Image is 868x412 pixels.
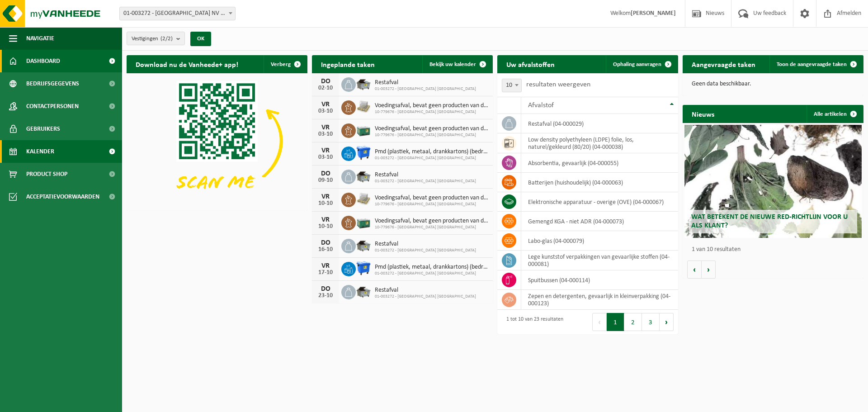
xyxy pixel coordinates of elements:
div: 03-10 [316,131,335,137]
h2: Aangevraagde taken [683,55,764,73]
div: 02-10 [316,85,335,91]
span: Pmd (plastiek, metaal, drankkartons) (bedrijven) [375,148,488,156]
span: 01-003272 - [GEOGRAPHIC_DATA] [GEOGRAPHIC_DATA] [375,271,488,276]
div: 09-10 [316,177,335,184]
td: low density polyethyleen (LDPE) folie, los, naturel/gekleurd (80/20) (04-000038) [521,133,678,153]
h2: Ingeplande taken [312,55,384,73]
a: Bekijk uw kalender [422,55,492,73]
div: VR [316,124,335,131]
img: PB-LB-0680-HPE-GN-01 [356,214,371,230]
div: VR [316,216,335,223]
strong: [PERSON_NAME] [631,10,676,17]
span: Toon de aangevraagde taken [777,62,847,67]
span: Contactpersonen [26,95,79,118]
span: Ophaling aanvragen [613,62,661,67]
span: 01-003272 - BELGOSUC NV - BEERNEM [120,7,235,20]
a: Toon de aangevraagde taken [769,55,863,73]
div: DO [316,78,335,85]
a: Alle artikelen [807,105,863,123]
span: Voedingsafval, bevat geen producten van dierlijke oorsprong, gemengde verpakking... [375,194,488,202]
span: Restafval [375,241,476,248]
img: LP-PA-00000-WDN-11 [356,191,371,207]
div: 03-10 [316,108,335,114]
span: Bekijk uw kalender [429,62,476,67]
td: elektronische apparatuur - overige (OVE) (04-000067) [521,192,678,212]
div: 10-10 [316,200,335,207]
button: Previous [592,313,607,331]
div: VR [316,101,335,108]
td: absorbentia, gevaarlijk (04-000055) [521,153,678,173]
label: resultaten weergeven [526,81,590,88]
button: OK [190,32,211,46]
img: Download de VHEPlus App [127,73,307,209]
span: 01-003272 - [GEOGRAPHIC_DATA] [GEOGRAPHIC_DATA] [375,86,476,92]
span: Product Shop [26,163,67,185]
span: Vestigingen [132,32,173,46]
img: WB-5000-GAL-GY-01 [356,237,371,253]
img: PB-LB-0680-HPE-GN-01 [356,122,371,137]
td: zepen en detergenten, gevaarlijk in kleinverpakking (04-000123) [521,290,678,310]
img: WB-5000-GAL-GY-01 [356,284,371,299]
img: LP-PA-00000-WDN-11 [356,99,371,114]
a: Ophaling aanvragen [606,55,677,73]
span: Gebruikers [26,118,60,140]
span: 01-003272 - [GEOGRAPHIC_DATA] [GEOGRAPHIC_DATA] [375,179,476,184]
div: 17-10 [316,270,335,276]
td: labo-glas (04-000079) [521,231,678,251]
span: Kalender [26,140,54,163]
span: Dashboard [26,50,60,72]
span: Pmd (plastiek, metaal, drankkartons) (bedrijven) [375,264,488,271]
p: 1 van 10 resultaten [692,246,859,253]
button: 2 [624,313,642,331]
span: 10 [502,79,522,92]
span: Wat betekent de nieuwe RED-richtlijn voor u als klant? [691,213,848,229]
td: lege kunststof verpakkingen van gevaarlijke stoffen (04-000081) [521,251,678,270]
div: VR [316,262,335,270]
img: WB-5000-GAL-GY-01 [356,76,371,91]
div: DO [316,239,335,246]
div: 10-10 [316,223,335,230]
button: Verberg [264,55,307,73]
button: 3 [642,313,660,331]
span: 01-003272 - BELGOSUC NV - BEERNEM [119,7,236,20]
div: VR [316,193,335,200]
span: Bedrijfsgegevens [26,72,79,95]
span: 10-779676 - [GEOGRAPHIC_DATA] [GEOGRAPHIC_DATA] [375,202,488,207]
span: Restafval [375,171,476,179]
span: 01-003272 - [GEOGRAPHIC_DATA] [GEOGRAPHIC_DATA] [375,156,488,161]
div: 16-10 [316,246,335,253]
button: Volgende [702,260,716,279]
div: 03-10 [316,154,335,161]
button: Vestigingen(2/2) [127,32,185,45]
count: (2/2) [160,36,173,42]
h2: Uw afvalstoffen [497,55,564,73]
button: Vorige [687,260,702,279]
a: Wat betekent de nieuwe RED-richtlijn voor u als klant? [684,125,862,238]
span: 10 [502,79,521,92]
button: Next [660,313,674,331]
img: WB-5000-GAL-GY-01 [356,168,371,184]
span: Afvalstof [528,102,554,109]
span: Verberg [271,62,291,67]
span: Restafval [375,79,476,86]
td: restafval (04-000029) [521,114,678,133]
span: 10-779676 - [GEOGRAPHIC_DATA] [GEOGRAPHIC_DATA] [375,225,488,230]
button: 1 [607,313,624,331]
p: Geen data beschikbaar. [692,81,854,87]
h2: Download nu de Vanheede+ app! [127,55,247,73]
span: Navigatie [26,27,54,50]
td: gemengd KGA - niet ADR (04-000073) [521,212,678,231]
td: batterijen (huishoudelijk) (04-000063) [521,173,678,192]
img: WB-1100-HPE-BE-01 [356,145,371,161]
span: 10-779676 - [GEOGRAPHIC_DATA] [GEOGRAPHIC_DATA] [375,133,488,138]
img: WB-1100-HPE-BE-01 [356,260,371,276]
span: Voedingsafval, bevat geen producten van dierlijke oorsprong, gemengde verpakking... [375,102,488,109]
h2: Nieuws [683,105,723,123]
span: Voedingsafval, bevat geen producten van dierlijke oorsprong, gemengde verpakking... [375,218,488,225]
span: Voedingsafval, bevat geen producten van dierlijke oorsprong, gemengde verpakking... [375,125,488,133]
span: 10-779676 - [GEOGRAPHIC_DATA] [GEOGRAPHIC_DATA] [375,109,488,115]
div: DO [316,285,335,293]
div: DO [316,170,335,177]
div: VR [316,147,335,154]
div: 23-10 [316,293,335,299]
